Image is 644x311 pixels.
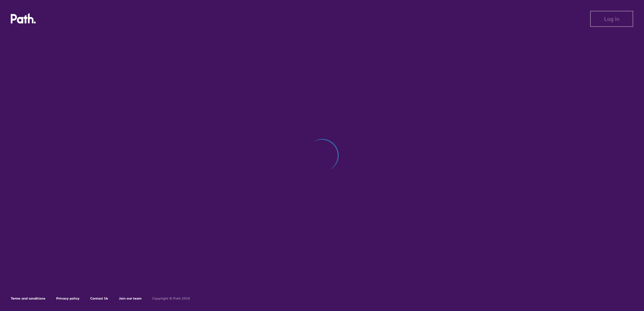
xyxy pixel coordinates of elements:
[590,11,633,27] button: Log in
[119,296,141,301] a: Join our team
[152,297,190,301] h6: Copyright © Path 2018
[90,296,108,301] a: Contact Us
[11,296,45,301] a: Terms and conditions
[604,16,619,22] span: Log in
[56,296,79,301] a: Privacy policy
